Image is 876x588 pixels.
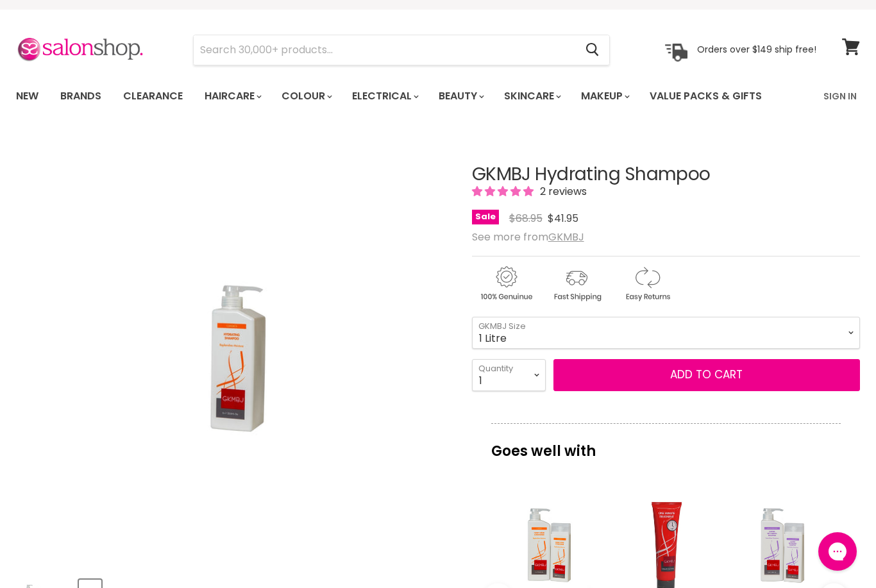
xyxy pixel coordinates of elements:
select: Quantity [472,359,546,391]
img: shipping.gif [543,264,611,303]
input: Search [194,35,575,65]
a: Sign In [816,83,864,110]
button: Search [575,35,609,65]
button: Add to cart [553,359,860,391]
span: 5.00 stars [472,184,536,199]
a: Electrical [342,83,426,110]
form: Product [193,35,610,65]
div: GKMBJ Hydrating Shampoo image. Click or Scroll to Zoom. [16,133,451,567]
img: genuine.gif [472,264,540,303]
a: Brands [51,83,111,110]
a: Haircare [195,83,269,110]
a: Colour [272,83,340,110]
span: $41.95 [548,211,578,226]
ul: Main menu [6,78,794,115]
a: Makeup [571,83,637,110]
a: Value Packs & Gifts [640,83,771,110]
h1: GKMBJ Hydrating Shampoo [472,165,860,185]
img: returns.gif [613,264,681,303]
span: Sale [472,210,499,224]
span: $68.95 [509,211,543,226]
a: GKMBJ [548,230,584,244]
a: Beauty [429,83,492,110]
p: Orders over $149 ship free! [697,44,816,55]
a: Clearance [114,83,192,110]
span: See more from [472,230,584,244]
p: Goes well with [491,423,841,466]
iframe: Gorgias live chat messenger [812,528,863,575]
a: Skincare [494,83,569,110]
a: New [6,83,48,110]
span: 2 reviews [536,184,587,199]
